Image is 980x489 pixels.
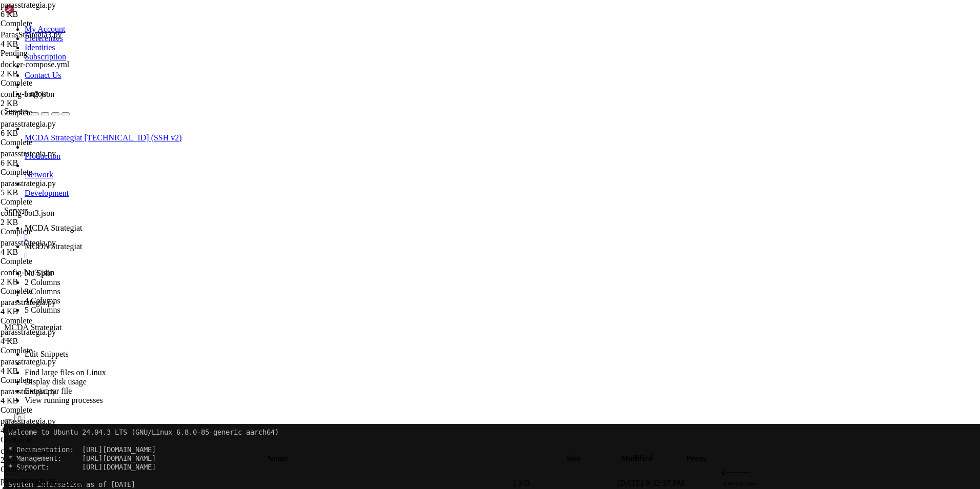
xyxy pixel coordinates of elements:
div: Complete [1,257,98,266]
div: 2 KB [1,99,98,108]
span: parasstrategia.py [1,298,98,316]
span: parasstrategia.py [1,328,56,336]
div: 4 KB [1,307,98,316]
x-row: To see these additional updates run: apt list --upgradable [4,187,847,196]
div: 4 KB [1,366,98,376]
span: d43d5d796d78 freqtradeorg/freqtrade:stable "freqtrade trade --c…" 44 hours ago Up 44 hours 8080/t... [4,335,800,343]
div: 4 KB [1,248,98,257]
x-row: docker-compose.cloudflared.yml 'docker lisaosat.yml2222' https-proxy.yml222 webAPP.yml33333 [4,274,847,283]
x-row: System load: 0.0 Processes: 146 [4,74,847,83]
span: certs [8,274,29,282]
span: cac576f9b4a7 nginxproxy/nginx-proxy "/app/docker-entrypo…" 44 hours ago Up 44 hours [TECHNICAL_ID... [4,309,816,317]
div: 4 KB [1,39,98,49]
span: parasstrategia.py [1,417,98,435]
div: 2 KB [1,277,98,287]
x-row: root@ubuntu-4gb-hel1-1:~/ft_userdata# docker ps [4,283,847,292]
div: Complete [1,108,98,117]
span: config-bot3.json [1,446,54,455]
span: 5104c6de6d8c nginx:alpine "/docker-entrypoint.…" 44 hours ago Up 44 hours 80/tcp shaftbot-home [4,318,795,326]
span: vhost.d [562,274,590,282]
span: grafana-provisioning [262,274,344,282]
span: parasstrategia.py [1,357,98,376]
span: var [459,266,472,274]
x-row: Usage of /: 27.0% of 37.23GB Users logged in: 0 [4,83,847,91]
span: docker-compose.yml [1,60,98,78]
div: Complete [1,78,98,88]
span: ParasStrategia3.py [1,30,62,39]
div: Complete [1,435,98,444]
x-row: Swap usage: 0% IPv6 address for eth0: [TECHNICAL_ID] [4,100,847,109]
span: parasstrategia.py [1,149,56,158]
div: Complete [1,376,98,385]
span: config-bot3.json [1,209,54,217]
div: 2 KB [1,69,98,78]
div: (38, 39) [168,344,172,353]
span: parasstrategia.py [1,119,98,138]
span: config-bot3.json [1,446,98,465]
span: user_data [472,274,508,282]
div: Pending [1,49,98,58]
span: config-bot3.json [1,90,54,98]
x-row: System information as of [DATE] [4,56,847,65]
div: Complete [1,346,98,355]
div: 2 KB [1,456,98,465]
span: dashboard [49,266,86,274]
div: Complete [1,138,98,147]
span: parasstrategia.py [1,476,56,485]
x-row: just raised the bar for easy, resilient and secure K8s cluster deployment. [4,126,847,135]
span: config-bot3.json [1,209,98,227]
span: certbot [8,266,37,274]
x-row: 22 updates can be applied immediately. [4,178,847,187]
div: 6 KB [1,129,98,138]
span: freqtrade-dashboard [160,266,238,274]
span: nginx [418,274,439,282]
x-row: * Documentation: [URL][DOMAIN_NAME] [4,22,847,30]
x-row: root@ubuntu-4gb-hel1-1:~/ft_userdata# ls [4,257,847,266]
span: parasstrategia.py [1,179,98,197]
span: docker-compose.yml [1,60,69,69]
span: parasstrategia.py [1,119,56,128]
span: parasstrategia.py [1,357,56,366]
div: Complete [1,316,98,325]
span: config-bot3.json [1,90,98,108]
x-row: Expanded Security Maintenance for Applications is not enabled. [4,161,847,170]
div: Complete [1,197,98,207]
span: parasstrategia.py [1,179,56,188]
x-row: root@ubuntu-4gb-hel1-1:~# cd ft_userdata [4,248,847,257]
x-row: See [URL][DOMAIN_NAME] or run: sudo pro status [4,213,847,222]
span: parasstrategia.py [1,328,98,346]
div: Complete [1,405,98,415]
span: parasstrategia.py [1,238,98,257]
span: web [500,266,513,274]
div: 4 KB [1,337,98,346]
span: config-bot3.json [1,268,54,277]
span: parasstrategia.py [1,387,56,396]
span: parasstrategia.py [1,238,56,247]
span: parasstrategia.py [1,1,98,19]
div: Complete [1,168,98,177]
div: Complete [1,465,98,474]
span: html [254,266,271,274]
span: config-bot3.json [1,268,98,287]
div: 6 KB [1,10,98,19]
div: Complete [1,19,98,28]
div: Complete [1,227,98,236]
div: 5 KB [1,188,98,197]
span: parasstrategia.py [1,1,56,9]
x-row: * Management: [URL][DOMAIN_NAME] [4,30,847,39]
div: 4 KB [1,396,98,405]
x-row: * Support: [URL][DOMAIN_NAME] [4,39,847,48]
div: 4 KB [1,426,98,435]
span: parasstrategia.py [1,298,56,307]
div: 6 KB [1,158,98,168]
x-row: Last login: [DATE] from [TECHNICAL_ID] [4,239,847,248]
x-row: * Strictly confined Kubernetes makes edge and IoT secure. Learn how MicroK8s [4,117,847,126]
x-row: docker-compose.yml prometheus22233.yml [4,266,847,274]
x-row: root@ubuntu-4gb-hel1-1:~/ft_userdata# [4,344,847,353]
x-row: [URL][DOMAIN_NAME] [4,144,847,152]
span: ParasStrategia3.py [1,30,98,49]
x-row: Memory usage: 76% IPv4 address for eth0: [TECHNICAL_ID] [4,91,847,100]
span: 590a0bc5193e freqtradeorg/freqtrade:stable "freqtrade webserver…" 44 hours ago Up 3 hours 8080/tc... [4,300,800,309]
span: monitoring [340,266,381,274]
div: Complete [1,287,98,296]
